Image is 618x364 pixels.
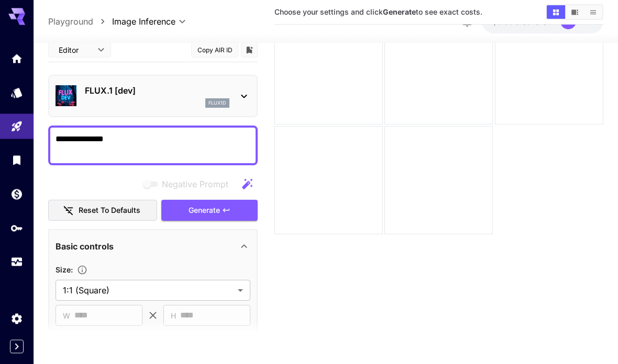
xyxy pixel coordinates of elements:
[162,178,228,191] span: Negative Prompt
[191,43,238,58] button: Copy AIR ID
[10,120,23,133] div: Playground
[73,266,92,276] button: Adjust the dimensions of the generated image by specifying its width and height in pixels, or sel...
[245,44,254,56] button: Add to library
[56,234,250,259] div: Basic controls
[383,7,416,16] b: Generate
[48,15,112,28] nav: breadcrumb
[10,86,23,99] div: Models
[566,5,584,19] button: Show media in video view
[10,188,23,201] div: Wallet
[56,241,114,253] p: Basic controls
[547,5,565,19] button: Show media in grid view
[10,312,23,325] div: Settings
[48,15,93,28] a: Playground
[56,81,250,112] div: FLUX.1 [dev]flux1d
[141,178,237,191] span: Negative prompts are not compatible with the selected model.
[56,266,73,275] span: Size :
[63,310,70,322] span: W
[85,85,229,97] p: FLUX.1 [dev]
[189,204,220,218] span: Generate
[10,154,23,167] div: Library
[10,256,23,269] div: Usage
[112,15,175,28] span: Image Inference
[10,340,24,354] button: Expand sidebar
[59,45,91,56] span: Editor
[274,7,482,16] span: Choose your settings and click to see exact costs.
[10,222,23,235] div: API Keys
[161,200,258,222] button: Generate
[515,17,552,26] span: credits left
[492,17,515,26] span: $0.00
[63,285,234,297] span: 1:1 (Square)
[546,4,603,20] div: Show media in grid viewShow media in video viewShow media in list view
[584,5,602,19] button: Show media in list view
[10,52,23,65] div: Home
[171,310,176,322] span: H
[208,100,226,108] p: flux1d
[48,200,157,222] button: Reset to defaults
